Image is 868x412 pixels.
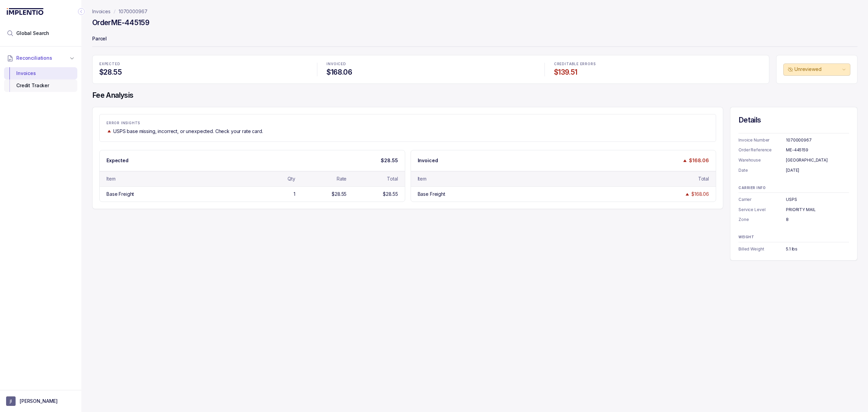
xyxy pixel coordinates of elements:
div: Rate [337,175,347,182]
p: [PERSON_NAME] [20,398,58,405]
div: Invoices [9,67,72,79]
div: Base Freight [106,191,134,198]
button: Reconciliations [4,51,77,65]
p: Invoice Number [738,137,786,144]
p: Warehouse [738,157,786,164]
img: trend image [106,129,112,134]
div: 8 [786,216,849,223]
p: WEIGHT [738,235,849,239]
span: Reconciliations [16,55,52,61]
div: USPS [786,196,849,203]
h4: $28.55 [99,68,308,77]
div: PRIORITY MAIL [786,206,849,213]
p: Unreviewed [794,66,841,73]
h4: $139.51 [554,68,762,77]
img: trend image [682,158,688,163]
button: Unreviewed [783,63,850,76]
div: [DATE] [786,167,849,174]
span: User initials [6,396,16,406]
p: USPS base missing, incorrect, or unexpected. Check your rate card. [113,128,263,135]
a: 1070000967 [119,8,147,15]
p: $28.55 [381,157,398,164]
img: trend image [685,192,690,197]
div: ME-445159 [786,147,849,153]
div: 5.1 lbs [786,246,849,252]
div: $168.06 [691,191,709,198]
div: Qty [288,175,295,182]
div: $28.55 [332,191,347,198]
div: [GEOGRAPHIC_DATA] [786,157,849,164]
h4: Details [738,115,849,125]
p: Billed Weight [738,246,786,252]
p: Date [738,167,786,174]
div: 1070000967 [786,137,849,144]
div: Item [106,175,115,182]
p: Invoiced [418,157,438,164]
p: INVOICED [327,62,535,66]
h4: $168.06 [327,68,535,77]
span: Global Search [16,30,49,37]
div: $28.55 [383,191,398,198]
p: Zone [738,216,786,223]
a: Invoices [92,8,111,15]
div: Total [387,175,398,182]
p: ERROR INSIGHTS [106,121,709,125]
div: Credit Tracker [9,79,72,92]
div: 1 [294,191,295,198]
nav: breadcrumb [92,8,147,15]
p: EXPECTED [99,62,308,66]
p: CREDITABLE ERRORS [554,62,762,66]
h4: Fee Analysis [92,91,857,100]
p: Parcel [92,33,857,46]
p: Service Level [738,206,786,213]
p: Order Reference [738,147,786,153]
div: Total [698,175,709,182]
div: Item [418,175,427,182]
h4: Order ME-445159 [92,18,149,27]
button: User initials[PERSON_NAME] [6,396,75,406]
div: Collapse Icon [77,7,85,16]
div: Base Freight [418,191,445,198]
p: Expected [106,157,129,164]
p: $168.06 [689,157,709,164]
p: Carrier [738,196,786,203]
p: CARRIER INFO [738,186,849,190]
div: Reconciliations [4,66,77,93]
